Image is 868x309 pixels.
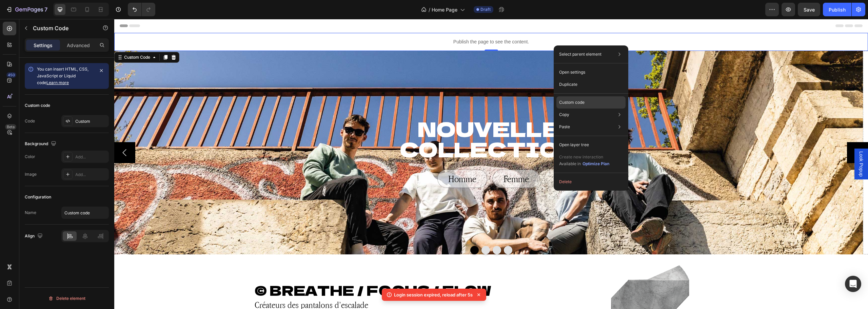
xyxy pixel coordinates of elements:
button: Save [798,3,820,16]
p: 7 [44,5,47,14]
h2: © BREATHE / FOCUS / FLOW [140,262,453,281]
div: Open Intercom Messenger [845,276,861,292]
div: Name [25,210,36,216]
button: Dot [367,227,376,235]
div: Configuration [25,194,51,200]
p: Custom Code [33,24,91,32]
p: Create new interaction [559,154,610,160]
p: Advanced [67,42,90,49]
div: Custom code [25,102,50,109]
div: Optimize Plan [583,161,609,167]
button: Dot [378,227,387,235]
span: Home Page [432,6,457,13]
div: Undo/Redo [128,3,155,16]
div: Add... [75,154,107,160]
div: Custom Code [8,35,37,41]
button: <p>Femme</p> [378,151,426,169]
div: Image [25,171,37,177]
p: Homme [334,155,362,165]
div: Code [25,118,35,124]
span: Available in [559,161,581,166]
button: Dot [356,227,364,235]
a: Learn more [46,80,69,85]
img: gempages_578941619886096993-a5c7e9a5-1fb4-492c-b23c-3f29d6ebd7be.png [497,246,575,307]
p: Duplicate [559,81,577,88]
div: Custom [75,118,107,124]
div: Align [25,232,44,241]
p: Login session expired, reload after 5s [394,291,473,298]
button: 7 [3,3,51,16]
p: Créateurs des pantalons d’escalade [140,281,452,291]
button: Dot [390,227,398,235]
p: Femme [389,155,415,165]
button: Optimize Plan [582,160,610,167]
span: Draft [480,6,491,13]
button: Carousel Next Arrow [733,123,754,144]
p: Open settings [559,69,585,75]
div: Color [25,154,35,160]
div: 450 [6,72,16,78]
span: / [429,6,430,13]
button: Delete [556,176,626,188]
p: Copy [559,112,569,118]
div: Delete element [48,294,85,303]
div: Background [25,139,58,149]
button: Delete element [25,293,109,304]
p: Settings [34,42,53,49]
div: Add... [75,172,107,178]
span: Look Popup [744,132,750,158]
div: Publish [829,6,846,13]
div: Beta [5,124,16,130]
p: Custom code [559,99,585,105]
p: Open layer tree [559,142,589,148]
iframe: Design area [114,19,868,309]
span: You can insert HTML, CSS, JavaScript or Liquid code [37,66,88,85]
button: <p>Homme</p> [323,151,373,169]
span: Save [804,7,815,13]
button: Publish [823,3,851,16]
p: Select parent element [559,51,601,57]
p: Paste [559,124,570,130]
